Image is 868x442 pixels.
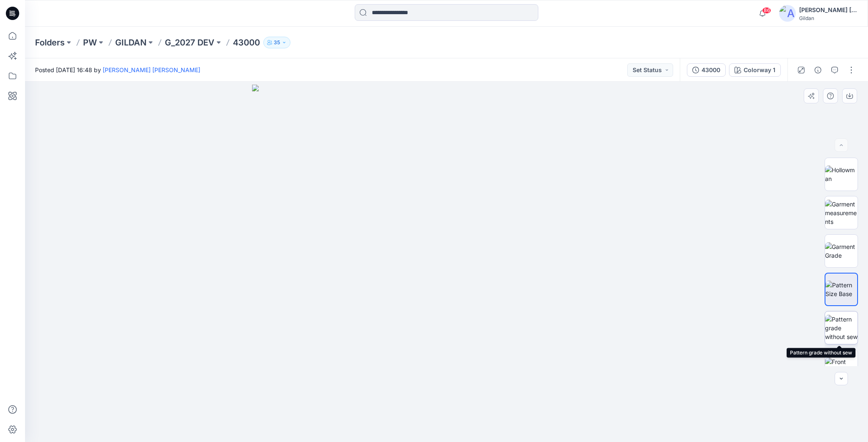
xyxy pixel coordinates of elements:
p: 35 [274,38,280,47]
img: eyJhbGciOiJIUzI1NiIsImtpZCI6IjAiLCJzbHQiOiJzZXMiLCJ0eXAiOiJKV1QifQ.eyJkYXRhIjp7InR5cGUiOiJzdG9yYW... [252,85,641,442]
img: Hollowman [825,166,858,183]
a: PW [83,37,97,48]
div: Gildan [799,15,858,21]
button: 35 [263,37,290,48]
a: G_2027 DEV [165,37,214,48]
img: Garment Grade [825,242,858,260]
span: Posted [DATE] 16:48 by [35,65,200,74]
img: avatar [779,5,796,22]
button: Details [811,63,825,77]
a: GILDAN [115,37,146,48]
img: Front solid [825,357,858,375]
img: Garment measurements [825,200,858,226]
img: Pattern Size Base [825,281,857,298]
p: 43000 [233,37,260,48]
div: 43000 [701,65,720,75]
a: [PERSON_NAME] [PERSON_NAME] [103,66,200,73]
img: Pattern grade without sew [825,315,858,341]
a: Folders [35,37,65,48]
button: Colorway 1 [729,63,781,77]
div: Colorway 1 [744,65,775,75]
div: [PERSON_NAME] [PERSON_NAME] [799,5,858,15]
button: 43000 [687,63,726,77]
span: 86 [762,7,771,14]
